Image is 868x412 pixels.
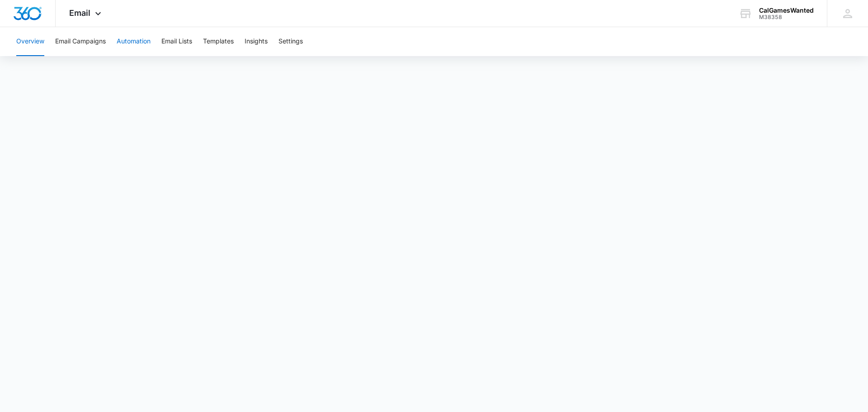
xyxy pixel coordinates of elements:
button: Automation [117,27,151,56]
button: Overview [16,27,44,56]
button: Insights [245,27,268,56]
div: account id [759,14,814,20]
span: Email [69,8,90,18]
button: Email Lists [161,27,192,56]
div: account name [759,7,814,14]
button: Email Campaigns [55,27,106,56]
button: Templates [203,27,234,56]
button: Settings [278,27,303,56]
